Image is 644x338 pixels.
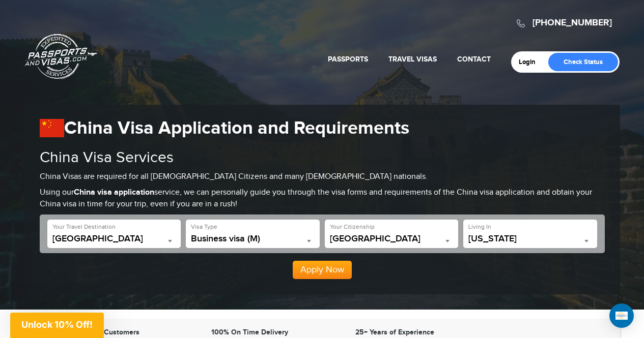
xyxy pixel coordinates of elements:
span: China [52,234,176,244]
span: Georgia [468,234,592,248]
label: Your Travel Destination [52,223,116,231]
span: Business visa (M) [191,234,315,248]
p: China Visas are required for all [DEMOGRAPHIC_DATA] Citizens and many [DEMOGRAPHIC_DATA] nationals. [40,171,605,183]
label: Visa Type [191,223,217,231]
a: [PHONE_NUMBER] [533,17,612,28]
label: Your Citizenship [330,223,375,231]
a: Check Status [548,53,618,71]
h2: China Visa Services [40,149,605,166]
div: Unlock 10% Off! [10,313,104,338]
strong: 25+ Years of Experience [355,328,434,336]
a: Passports & [DOMAIN_NAME] [25,34,97,79]
button: Apply Now [293,261,352,279]
a: Contact [457,55,491,64]
span: China [52,234,176,248]
div: Open Intercom Messenger [609,303,634,328]
strong: China visa application [74,188,154,197]
a: Passports [328,55,368,64]
span: Georgia [468,234,592,244]
span: Business visa (M) [191,234,315,244]
a: Login [519,58,543,66]
label: Living In [468,223,491,231]
strong: 100% On Time Delivery [211,328,288,336]
strong: 1M Happy Customers [70,328,139,336]
h1: China Visa Application and Requirements [40,117,605,139]
span: United States [330,234,454,248]
a: Travel Visas [388,55,437,64]
span: United States [330,234,454,244]
span: Unlock 10% Off! [21,319,93,330]
p: Using our service, we can personally guide you through the visa forms and requirements of the Chi... [40,187,605,210]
